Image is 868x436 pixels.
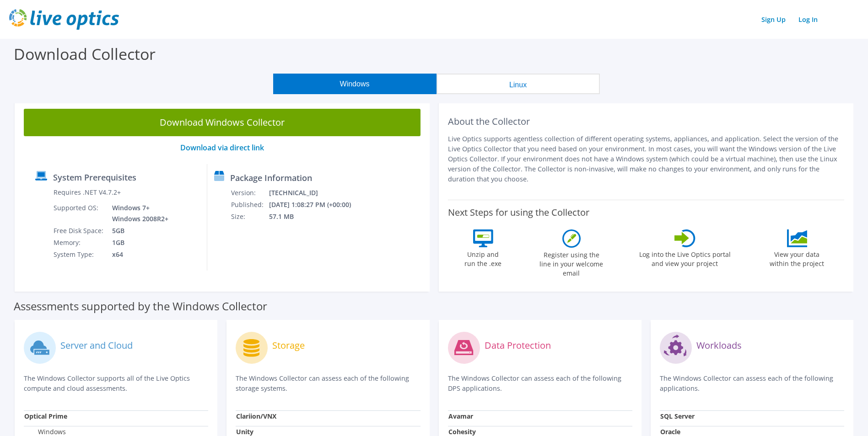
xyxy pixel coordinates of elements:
label: Workloads [696,341,742,350]
a: Sign Up [757,13,790,26]
td: Published: [231,199,269,211]
strong: SQL Server [660,412,695,420]
strong: Optical Prime [24,412,67,420]
td: 57.1 MB [269,211,363,223]
label: Download Collector [14,43,156,64]
td: 5GB [105,225,170,237]
label: Log into the Live Optics portal and view your project [639,247,731,268]
label: Unzip and run the .exe [462,247,504,268]
p: The Windows Collector can assess each of the following applications. [660,373,844,393]
label: Register using the line in your welcome email [537,248,606,278]
label: Assessments supported by the Windows Collector [14,302,267,311]
button: Windows [273,74,437,94]
label: Package Information [230,173,312,182]
label: Next Steps for using the Collector [448,207,589,218]
td: [TECHNICAL_ID] [269,187,363,199]
p: The Windows Collector supports all of the Live Optics compute and cloud assessments. [24,373,208,393]
p: Live Optics supports agentless collection of different operating systems, appliances, and applica... [448,134,845,184]
a: Log In [794,13,822,26]
a: Download Windows Collector [24,109,421,136]
td: Memory: [53,237,105,249]
td: 1GB [105,237,170,249]
button: Linux [437,74,600,94]
td: [DATE] 1:08:27 PM (+00:00) [269,199,363,211]
p: The Windows Collector can assess each of the following DPS applications. [448,373,632,393]
td: x64 [105,249,170,261]
label: Server and Cloud [60,341,133,350]
strong: Cohesity [448,427,476,436]
label: System Prerequisites [53,173,136,182]
strong: Oracle [660,427,680,436]
strong: Avamar [448,412,473,420]
strong: Clariion/VNX [236,412,276,420]
label: Storage [272,341,305,350]
td: System Type: [53,249,105,261]
label: Data Protection [485,341,551,350]
td: Version: [231,187,269,199]
h2: About the Collector [448,116,845,127]
img: live_optics_svg.svg [9,9,119,30]
td: Windows 7+ Windows 2008R2+ [105,202,170,225]
a: Download via direct link [180,143,264,153]
label: Requires .NET V4.7.2+ [54,188,121,197]
strong: Unity [236,427,253,436]
p: The Windows Collector can assess each of the following storage systems. [236,373,420,393]
td: Size: [231,211,269,223]
label: View your data within the project [764,247,830,268]
td: Free Disk Space: [53,225,105,237]
td: Supported OS: [53,202,105,225]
